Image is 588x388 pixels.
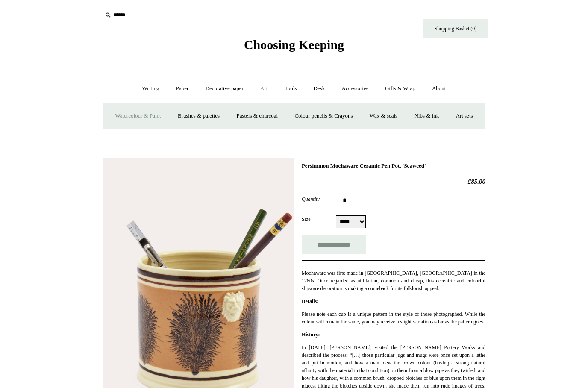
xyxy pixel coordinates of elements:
[302,298,318,304] strong: Details:
[302,195,336,203] label: Quantity
[424,77,454,100] a: About
[302,310,485,326] p: Please note each cup is a unique pattern in the style of those photographed. While the colour wil...
[302,269,485,292] p: Mochaware was first made in [GEOGRAPHIC_DATA], [GEOGRAPHIC_DATA] in the 1780s. Once regarded as u...
[244,44,344,50] a: Choosing Keeping
[168,77,197,100] a: Paper
[302,178,485,185] h2: £85.00
[306,77,333,100] a: Desk
[170,105,227,127] a: Brushes & palettes
[253,77,275,100] a: Art
[107,105,168,127] a: Watercolour & Paint
[423,19,488,38] a: Shopping Basket (0)
[406,105,447,127] a: Nibs & ink
[448,105,480,127] a: Art sets
[244,38,344,52] span: Choosing Keeping
[362,105,405,127] a: Wax & seals
[302,215,336,223] label: Size
[135,77,167,100] a: Writing
[302,162,485,169] h1: Persimmon Mochaware Ceramic Pen Pot, 'Seaweed'
[287,105,360,127] a: Colour pencils & Crayons
[198,77,251,100] a: Decorative paper
[277,77,305,100] a: Tools
[229,105,285,127] a: Pastels & charcoal
[334,77,376,100] a: Accessories
[302,332,320,338] strong: History:
[377,77,423,100] a: Gifts & Wrap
